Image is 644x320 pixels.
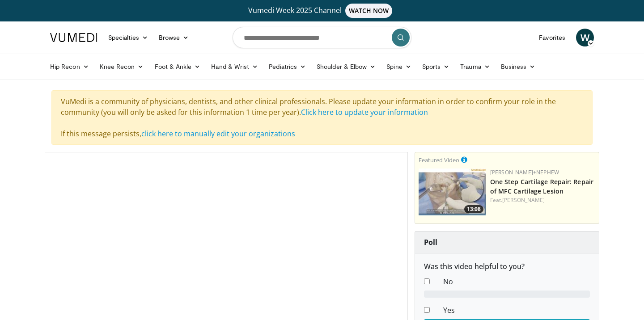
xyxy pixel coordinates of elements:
[311,58,381,76] a: Shoulder & Elbow
[94,58,149,76] a: Knee Recon
[576,29,594,46] a: W
[419,168,486,215] a: 13:08
[263,58,311,76] a: Pediatrics
[141,129,295,139] a: click here to manually edit your organizations
[206,58,263,76] a: Hand & Wrist
[502,196,545,204] a: [PERSON_NAME]
[436,305,597,316] dd: Yes
[381,58,416,76] a: Spine
[490,196,595,204] div: Feat.
[424,262,590,271] h6: Was this video helpful to you?
[50,33,97,42] img: VuMedi Logo
[149,58,206,76] a: Foot & Ankle
[51,4,593,18] a: Vumedi Week 2025 ChannelWATCH NOW
[424,237,437,247] strong: Poll
[345,4,393,18] span: WATCH NOW
[490,177,593,195] a: One Step Cartilage Repair: Repair of MFC Cartilage Lesion
[464,205,483,213] span: 13:08
[419,156,459,164] small: Featured Video
[51,90,593,145] div: VuMedi is a community of physicians, dentists, and other clinical professionals. Please update yo...
[103,29,153,46] a: Specialties
[417,58,455,76] a: Sports
[419,168,486,215] img: 304fd00c-f6f9-4ade-ab23-6f82ed6288c9.150x105_q85_crop-smart_upscale.jpg
[496,58,541,76] a: Business
[534,29,571,46] a: Favorites
[436,276,597,287] dd: No
[153,29,195,46] a: Browse
[301,107,428,117] a: Click here to update your information
[45,58,94,76] a: Hip Recon
[455,58,496,76] a: Trauma
[490,168,559,176] a: [PERSON_NAME]+Nephew
[233,27,411,48] input: Search topics, interventions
